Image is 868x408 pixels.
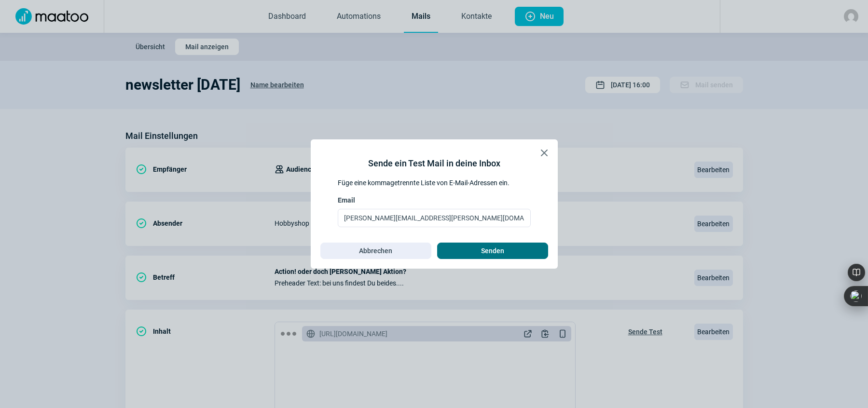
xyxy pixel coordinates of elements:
[368,157,500,170] div: Sende ein Test Mail in deine Inbox
[338,195,355,205] span: Email
[437,243,548,259] button: Senden
[481,243,504,258] span: Senden
[338,209,531,227] input: Email
[338,178,531,188] div: Füge eine kommagetrennte Liste von E-Mail-Adressen ein.
[320,243,431,259] button: Abbrechen
[359,243,392,258] span: Abbrechen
